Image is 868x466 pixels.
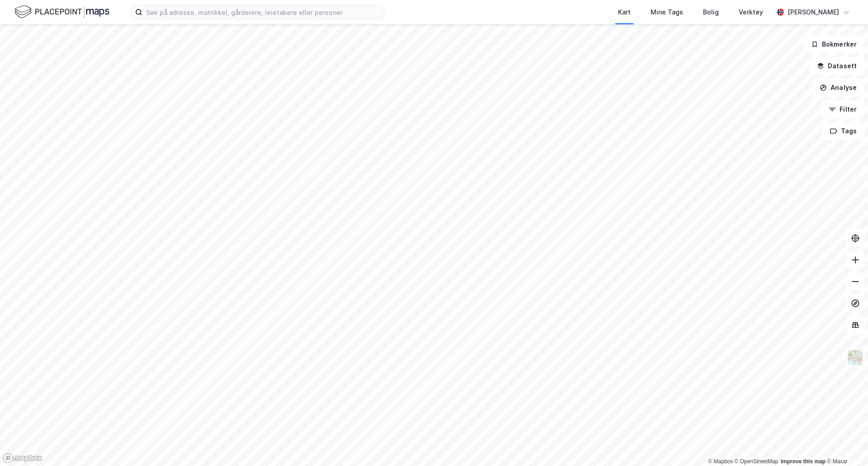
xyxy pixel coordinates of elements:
[3,453,42,463] a: Mapbox homepage
[847,349,864,366] img: Z
[14,4,109,20] img: logo.f888ab2527a4732fd821a326f86c7f29.svg
[651,7,683,18] div: Mine Tags
[823,423,868,466] div: Kontrollprogram for chat
[781,458,826,465] a: Improve this map
[803,35,864,53] button: Bokmerker
[618,7,631,18] div: Kart
[735,458,778,465] a: OpenStreetMap
[809,57,864,75] button: Datasett
[703,7,719,18] div: Bolig
[739,7,763,18] div: Verktøy
[823,423,868,466] iframe: Chat Widget
[822,122,864,140] button: Tags
[142,5,384,19] input: Søk på adresse, matrikkel, gårdeiere, leietakere eller personer
[812,79,864,97] button: Analyse
[708,458,733,465] a: Mapbox
[788,7,839,18] div: [PERSON_NAME]
[821,100,864,118] button: Filter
